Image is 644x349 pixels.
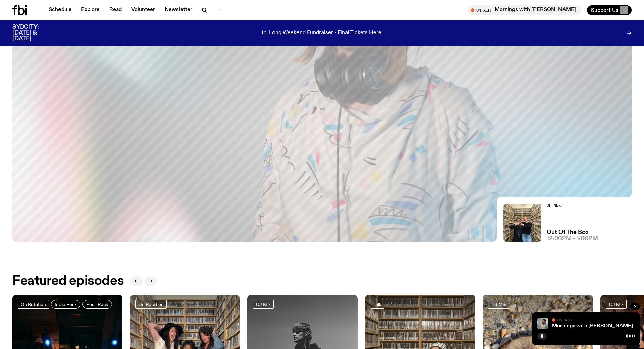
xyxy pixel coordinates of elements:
a: DJ Mix [253,300,274,309]
h3: SYDCITY: [DATE] & [DATE] [12,24,55,42]
a: Mornings with [PERSON_NAME] [552,323,633,329]
span: 12:00pm - 1:00pm [547,236,598,242]
a: Volunteer [127,5,159,15]
img: Kana Frazer is smiling at the camera with her head tilted slightly to her left. She wears big bla... [537,318,548,329]
a: Read [105,5,126,15]
a: Talk [371,300,384,309]
span: DJ Mix [256,302,271,307]
a: Out Of The Box [547,230,589,235]
span: On Rotation [138,302,164,307]
span: DJ Mix [491,302,506,307]
a: Newsletter [161,5,196,15]
span: Post-Rock [86,302,108,307]
a: DJ Mix [606,300,627,309]
span: On Rotation [21,302,46,307]
span: On Air [557,318,572,322]
h2: Featured episodes [12,275,124,287]
button: On AirMornings with [PERSON_NAME] [468,5,581,15]
span: Indie Rock [55,302,77,307]
h2: Up Next [547,204,598,208]
a: Explore [77,5,104,15]
a: Indie Rock [51,300,80,309]
a: DJ Mix [488,300,509,309]
a: On Rotation [135,300,167,309]
button: Support Us [587,5,632,15]
a: Post-Rock [82,300,112,309]
p: fbi Long Weekend Fundraiser - Final Tickets Here! [262,30,383,36]
span: Talk [374,302,381,307]
a: Schedule [45,5,76,15]
img: Matt and Kate stand in the music library and make a heart shape with one hand each. [503,204,541,242]
span: Support Us [591,7,618,13]
span: DJ Mix [609,302,624,307]
a: On Rotation [18,300,49,309]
